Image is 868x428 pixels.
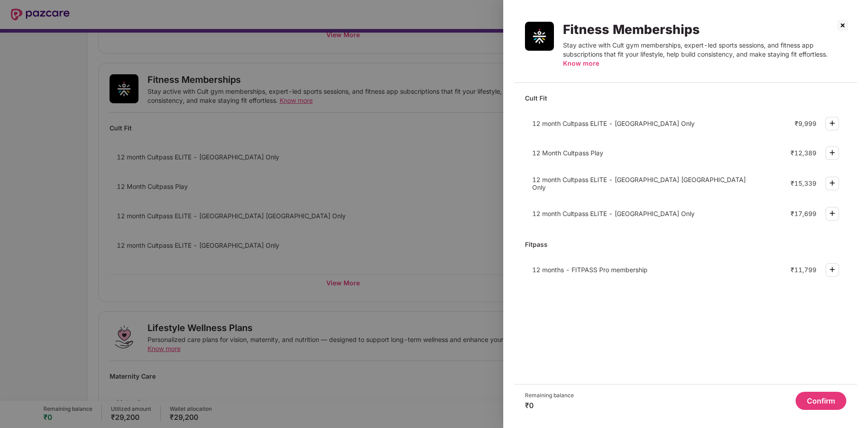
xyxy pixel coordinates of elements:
[791,266,816,274] div: ₹11,799
[827,208,838,219] img: svg+xml;base64,PHN2ZyBpZD0iUGx1cy0zMngzMiIgeG1sbnM9Imh0dHA6Ly93d3cudzMub3JnLzIwMDAvc3ZnIiB3aWR0aD...
[563,22,846,37] div: Fitness Memberships
[532,266,648,274] span: 12 months - FITPASS Pro membership
[525,236,846,252] div: Fitpass
[791,210,816,217] div: ₹17,699
[525,22,554,51] img: Fitness Memberships
[532,210,695,217] span: 12 month Cultpass ELITE - [GEOGRAPHIC_DATA] Only
[532,176,746,191] span: 12 month Cultpass ELITE - [GEOGRAPHIC_DATA] [GEOGRAPHIC_DATA] Only
[532,120,695,127] span: 12 month Cultpass ELITE - [GEOGRAPHIC_DATA] Only
[563,59,599,67] span: Know more
[532,149,603,157] span: 12 Month Cultpass Play
[827,118,838,129] img: svg+xml;base64,PHN2ZyBpZD0iUGx1cy0zMngzMiIgeG1sbnM9Imh0dHA6Ly93d3cudzMub3JnLzIwMDAvc3ZnIiB3aWR0aD...
[827,147,838,158] img: svg+xml;base64,PHN2ZyBpZD0iUGx1cy0zMngzMiIgeG1sbnM9Imh0dHA6Ly93d3cudzMub3JnLzIwMDAvc3ZnIiB3aWR0aD...
[827,178,838,188] img: svg+xml;base64,PHN2ZyBpZD0iUGx1cy0zMngzMiIgeG1sbnM9Imh0dHA6Ly93d3cudzMub3JnLzIwMDAvc3ZnIiB3aWR0aD...
[795,120,816,127] div: ₹9,999
[525,392,574,399] div: Remaining balance
[563,41,846,68] div: Stay active with Cult gym memberships, expert-led sports sessions, and fitness app subscriptions ...
[791,149,816,157] div: ₹12,389
[525,401,574,410] div: ₹0
[796,392,846,410] button: Confirm
[827,264,838,275] img: svg+xml;base64,PHN2ZyBpZD0iUGx1cy0zMngzMiIgeG1sbnM9Imh0dHA6Ly93d3cudzMub3JnLzIwMDAvc3ZnIiB3aWR0aD...
[525,90,846,106] div: Cult Fit
[791,179,816,187] div: ₹15,339
[835,18,850,33] img: svg+xml;base64,PHN2ZyBpZD0iQ3Jvc3MtMzJ4MzIiIHhtbG5zPSJodHRwOi8vd3d3LnczLm9yZy8yMDAwL3N2ZyIgd2lkdG...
